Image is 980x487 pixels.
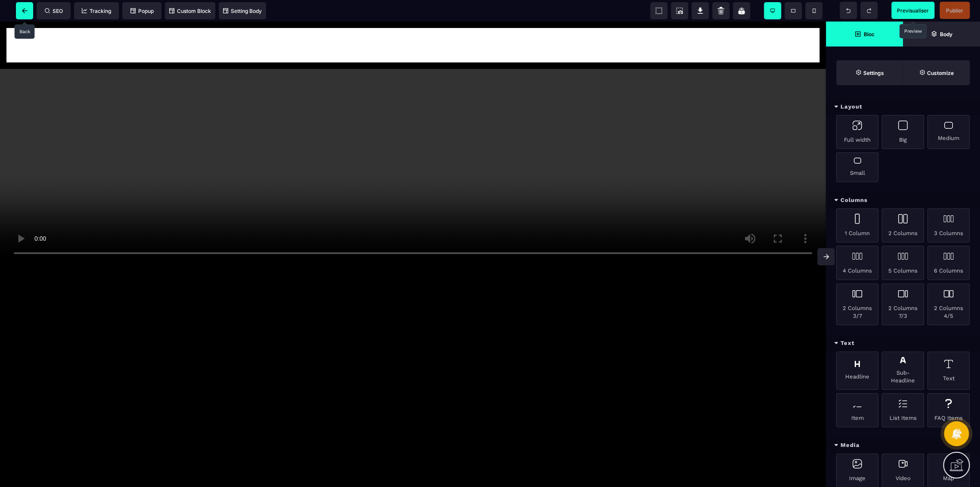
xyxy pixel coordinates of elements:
span: Setting Body [223,8,262,14]
div: List Items [882,393,924,427]
span: Popup [130,8,154,14]
div: FAQ Items [927,393,970,427]
div: Full width [836,115,878,149]
div: Small [836,152,878,182]
strong: Bloc [864,31,875,37]
span: Preview [891,2,934,19]
span: Custom Block [169,8,211,14]
div: Columns [826,192,980,208]
div: Text [826,335,980,351]
span: Open Blocks [826,22,903,47]
div: 1 Column [836,208,878,242]
div: 5 Columns [882,246,924,280]
div: Headline [836,351,878,390]
strong: Settings [863,70,884,76]
span: SEO [45,8,63,14]
span: Open Style Manager [903,60,970,85]
div: Big [882,115,924,149]
div: 6 Columns [927,246,970,280]
span: Previsualiser [897,7,929,14]
span: Settings [836,60,903,85]
span: Screenshot [671,2,688,19]
div: 2 Columns 3/7 [836,283,878,325]
div: 2 Columns [882,208,924,242]
div: 2 Columns 7/3 [882,283,924,325]
div: 2 Columns 4/5 [927,283,970,325]
div: 3 Columns [927,208,970,242]
div: Text [927,351,970,390]
strong: Body [940,31,952,37]
span: Open Layer Manager [903,22,980,47]
div: Media [826,437,980,453]
div: Medium [927,115,970,149]
span: View components [650,2,667,19]
div: Layout [826,99,980,115]
span: Publier [946,7,963,14]
div: Item [836,393,878,427]
span: Tracking [82,8,111,14]
strong: Customize [927,70,954,76]
div: Sub-Headline [882,351,924,390]
div: 4 Columns [836,246,878,280]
